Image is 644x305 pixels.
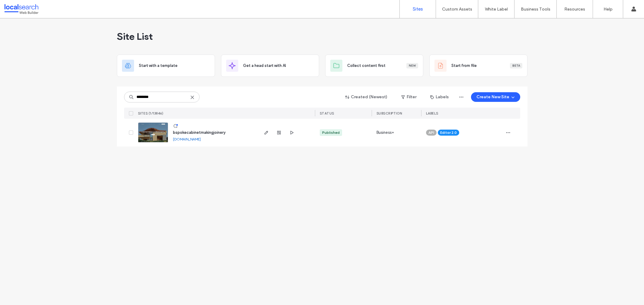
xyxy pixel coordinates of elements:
[426,111,438,115] span: LABELS
[221,55,319,77] div: Get a head start with AI
[395,92,422,102] button: Filter
[376,111,402,115] span: Subscription
[471,92,520,102] button: Create New Site
[429,55,527,77] div: Start from fileBeta
[521,7,550,12] label: Business Tools
[325,55,423,77] div: Collect content firstNew
[139,63,178,69] span: Start with a template
[322,130,340,135] div: Published
[347,63,386,69] span: Collect content first
[138,111,164,115] span: SITES (1/13846)
[442,7,472,12] label: Custom Assets
[117,55,215,77] div: Start with a template
[406,63,418,68] div: New
[340,92,393,102] button: Created (Newest)
[428,130,434,135] span: API
[425,92,454,102] button: Labels
[564,7,585,12] label: Resources
[173,130,226,135] a: bspokecabinetmakingjoinery
[117,30,153,42] span: Site List
[173,137,201,141] a: [DOMAIN_NAME]
[451,63,477,69] span: Start from file
[510,63,522,68] div: Beta
[440,130,457,135] span: Editor 2.0
[604,7,613,12] label: Help
[413,6,423,12] label: Sites
[485,7,508,12] label: White Label
[243,63,286,69] span: Get a head start with AI
[320,111,334,115] span: STATUS
[376,130,394,136] span: Business+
